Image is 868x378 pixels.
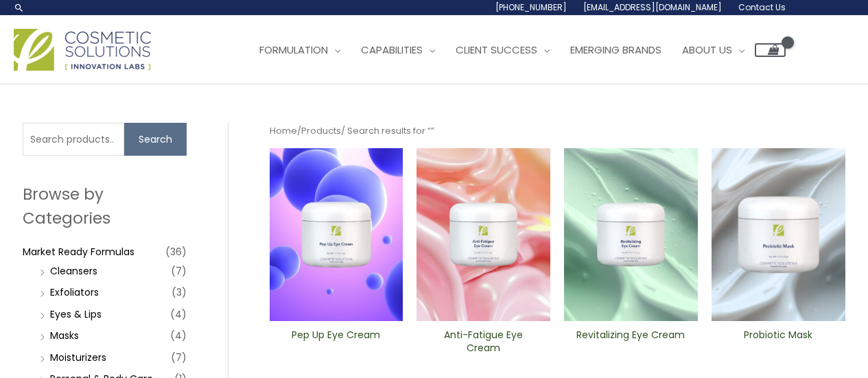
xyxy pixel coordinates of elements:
a: Search icon link [14,2,25,13]
a: Eyes & Lips [50,307,102,321]
a: Pep Up Eye Cream [281,329,391,359]
a: Anti-Fatigue Eye Cream [428,329,539,359]
span: (3) [172,283,187,302]
a: View Shopping Cart, empty [755,43,786,57]
a: Cleansers [50,264,97,278]
img: Cosmetic Solutions Logo [14,29,151,71]
input: Search products… [23,123,124,156]
h2: Pep Up Eye Cream [281,329,391,355]
img: Anti Fatigue Eye Cream [417,148,550,321]
a: Formulation [249,29,351,71]
span: (4) [170,305,187,324]
span: (7) [171,348,187,367]
nav: Site Navigation [239,29,786,71]
span: Emerging Brands [570,43,661,57]
span: Contact Us [738,1,786,13]
span: Formulation [259,43,328,57]
a: Masks [50,329,79,342]
span: About Us [682,43,732,57]
a: Moisturizers [50,351,106,364]
img: Revitalizing ​Eye Cream [564,148,698,321]
a: About Us [672,29,755,71]
a: Exfoliators [50,285,99,299]
span: Client Success [456,43,537,57]
span: [PHONE_NUMBER] [495,1,567,13]
img: Pep Up Eye Cream [270,148,403,321]
a: Probiotic Mask [723,329,834,359]
a: Revitalizing ​Eye Cream [576,329,686,359]
span: Capabilities [361,43,423,57]
a: Capabilities [351,29,445,71]
h2: Anti-Fatigue Eye Cream [428,329,539,355]
h2: Browse by Categories [23,182,187,229]
a: Products [301,124,341,137]
img: Probiotic Mask [712,148,845,321]
a: Market Ready Formulas [23,245,134,259]
a: Home [270,124,297,137]
span: (7) [171,261,187,281]
button: Search [124,123,187,156]
a: Client Success [445,29,560,71]
h2: Revitalizing ​Eye Cream [576,329,686,355]
nav: Breadcrumb [270,123,845,139]
span: (4) [170,326,187,345]
a: Emerging Brands [560,29,672,71]
span: (36) [165,242,187,261]
h2: Probiotic Mask [723,329,834,355]
span: [EMAIL_ADDRESS][DOMAIN_NAME] [583,1,722,13]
